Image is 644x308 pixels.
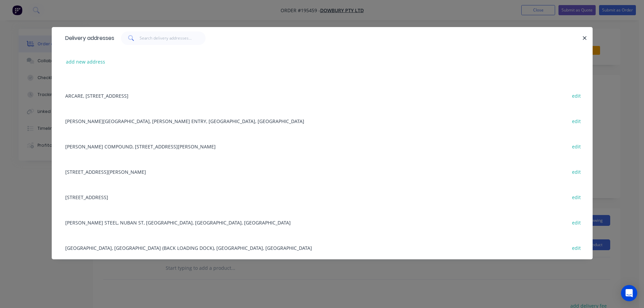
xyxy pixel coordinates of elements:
[569,116,585,125] button: edit
[140,31,206,45] input: Search delivery addresses...
[569,218,585,227] button: edit
[62,108,582,134] div: [PERSON_NAME][GEOGRAPHIC_DATA], [PERSON_NAME] ENTRY, [GEOGRAPHIC_DATA], [GEOGRAPHIC_DATA]
[569,243,585,252] button: edit
[569,142,585,151] button: edit
[62,134,582,159] div: [PERSON_NAME] COMPOUND, [STREET_ADDRESS][PERSON_NAME]
[569,91,585,100] button: edit
[62,27,114,49] div: Delivery addresses
[621,285,637,301] div: Open Intercom Messenger
[62,83,582,108] div: ARCARE, [STREET_ADDRESS]
[62,184,582,210] div: [STREET_ADDRESS]
[569,192,585,202] button: edit
[62,235,582,260] div: [GEOGRAPHIC_DATA], [GEOGRAPHIC_DATA] (BACK LOADING DOCK), [GEOGRAPHIC_DATA], [GEOGRAPHIC_DATA]
[62,159,582,184] div: [STREET_ADDRESS][PERSON_NAME]
[62,210,582,235] div: [PERSON_NAME] STEEL, NUBAN ST, [GEOGRAPHIC_DATA], [GEOGRAPHIC_DATA], [GEOGRAPHIC_DATA]
[569,167,585,176] button: edit
[63,57,109,66] button: add new address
